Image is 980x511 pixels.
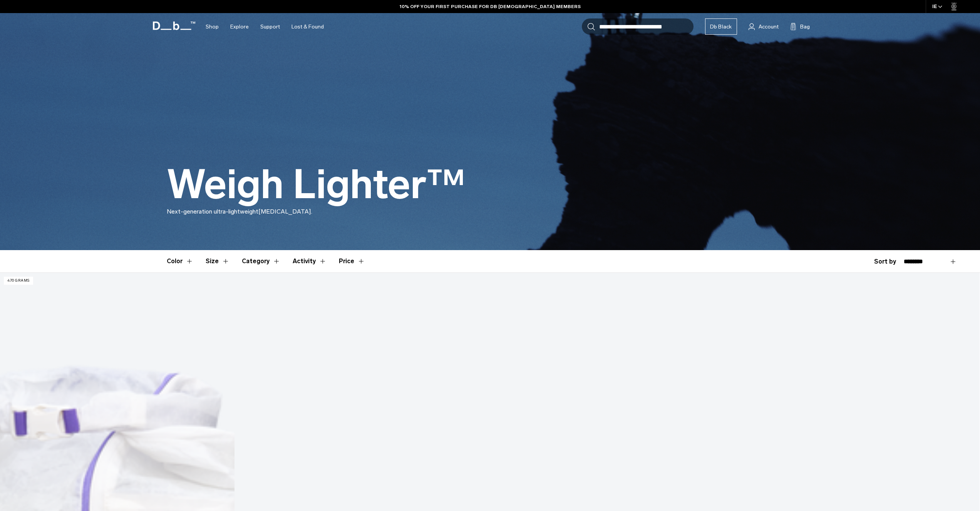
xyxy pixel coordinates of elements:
button: Toggle Filter [167,250,193,272]
button: Toggle Filter [206,250,230,272]
a: Db Black [705,18,737,35]
h1: Weigh Lighter™ [167,162,465,207]
p: 470 grams [4,277,33,285]
a: 10% OFF YOUR FIRST PURCHASE FOR DB [DEMOGRAPHIC_DATA] MEMBERS [400,3,581,10]
a: Shop [206,13,219,40]
button: Bag [790,22,810,31]
button: Toggle Filter [242,250,280,272]
span: Next-generation ultra-lightweight [167,208,258,215]
span: Account [759,23,779,31]
nav: Main Navigation [200,13,330,40]
button: Toggle Filter [293,250,327,272]
a: Explore [230,13,249,40]
a: Lost & Found [291,13,324,40]
span: [MEDICAL_DATA]. [258,208,312,215]
span: Bag [800,23,810,31]
a: Support [260,13,280,40]
a: Account [749,22,779,31]
button: Toggle Price [339,250,365,272]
